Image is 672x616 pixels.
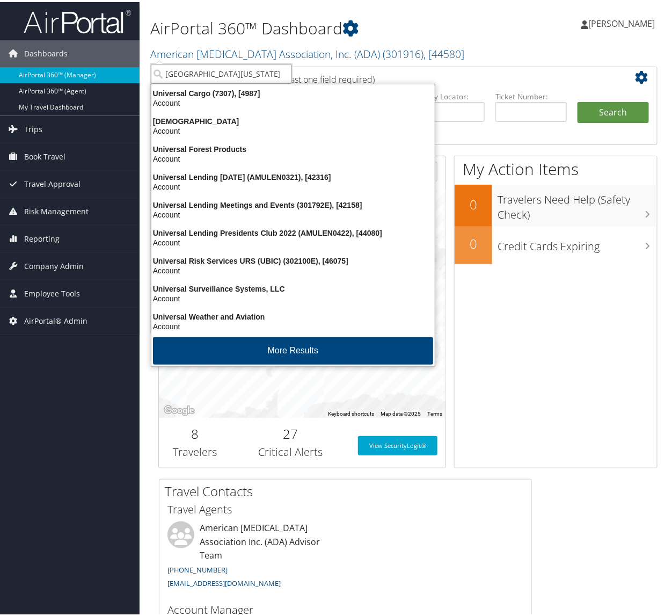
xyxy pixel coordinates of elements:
label: Agency Locator: [413,89,485,100]
div: Universal Weather and Aviation [145,310,441,320]
h2: 0 [455,233,492,251]
span: Reporting [24,223,60,250]
img: airportal-logo.png [24,7,131,32]
h1: AirPortal 360™ Dashboard [150,15,494,38]
h2: Airtinerary Lookup [167,67,608,85]
span: Book Travel [24,141,65,168]
div: Account [145,180,441,190]
h2: 0 [455,193,492,212]
span: Map data ©2025 [381,409,421,415]
div: Universal Forest Products [145,142,441,152]
li: American [MEDICAL_DATA] Association Inc. (ADA) Advisor Team [162,519,346,599]
span: Dashboards [24,38,68,65]
div: Universal Cargo (7307), [4987] [145,86,441,96]
button: Search [578,100,649,121]
h3: Account Manager [167,600,523,615]
h2: Travel Contacts [165,480,531,498]
div: Universal Risk Services URS (UBIC) (302100E), [46075] [145,254,441,264]
div: Account [145,124,441,134]
span: [PERSON_NAME] [588,16,655,27]
h1: My Action Items [455,156,657,178]
a: 0Credit Cards Expiring [455,224,657,262]
span: Employee Tools [24,278,80,305]
div: Account [145,208,441,218]
span: (at least one field required) [272,71,375,83]
div: Account [145,320,441,329]
span: Company Admin [24,251,84,278]
button: More Results [153,335,433,363]
div: Universal Surveillance Systems, LLC [145,282,441,292]
h3: Critical Alerts [239,443,342,458]
div: Account [145,236,441,245]
div: Account [145,96,441,106]
h3: Travel Agents [167,500,523,515]
h2: 27 [239,423,342,441]
span: ( 301916 ) [383,45,423,59]
div: Universal Lending Meetings and Events (301792E), [42158] [145,198,441,208]
span: , [ 44580 ] [423,45,464,59]
span: Risk Management [24,196,89,223]
button: Keyboard shortcuts [328,408,374,416]
h3: Travelers [167,443,223,458]
h3: Travelers Need Help (Safety Check) [498,185,657,220]
div: [DEMOGRAPHIC_DATA] [145,114,441,124]
a: [PHONE_NUMBER] [167,563,228,572]
h2: 8 [167,423,223,441]
div: Account [145,292,441,301]
a: 0Travelers Need Help (Safety Check) [455,183,657,224]
div: Universal Lending [DATE] (AMULEN0321), [42316] [145,170,441,180]
a: [PERSON_NAME] [581,5,666,38]
a: Terms (opens in new tab) [427,409,442,415]
input: Search Accounts [151,62,292,82]
h3: Credit Cards Expiring [498,231,657,252]
span: AirPortal® Admin [24,306,87,332]
div: Universal Lending Presidents Club 2022 (AMULEN0422), [44080] [145,226,441,236]
a: American [MEDICAL_DATA] Association, Inc. (ADA) [150,45,464,59]
div: Account [145,264,441,273]
img: Google [162,402,197,416]
label: Ticket Number: [495,89,567,100]
a: [EMAIL_ADDRESS][DOMAIN_NAME] [167,576,281,586]
a: View SecurityLogic® [358,434,437,453]
span: Trips [24,114,42,141]
div: Account [145,152,441,162]
a: Open this area in Google Maps (opens a new window) [162,402,197,416]
span: Travel Approval [24,169,81,195]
